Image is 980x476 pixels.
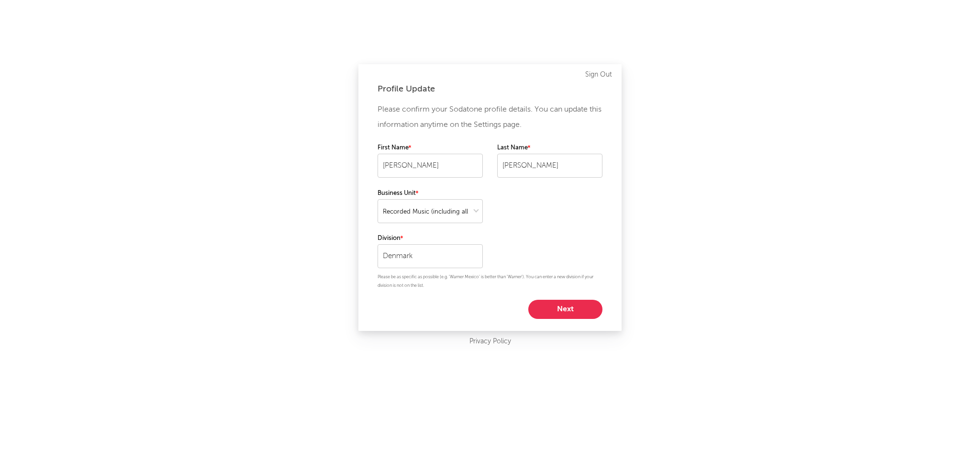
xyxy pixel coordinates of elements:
label: Last Name [497,142,602,154]
input: Your first name [378,154,483,178]
label: Division [378,233,483,244]
label: Business Unit [378,188,483,199]
input: Your division [378,244,483,268]
label: First Name [378,142,483,154]
p: Please be as specific as possible (e.g. 'Warner Mexico' is better than 'Warner'). You can enter a... [378,273,602,290]
div: Profile Update [378,83,602,95]
a: Privacy Policy [469,336,511,348]
a: Sign Out [585,69,612,80]
p: Please confirm your Sodatone profile details. You can update this information anytime on the Sett... [378,102,602,133]
button: Next [528,300,602,319]
input: Your last name [497,154,602,178]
